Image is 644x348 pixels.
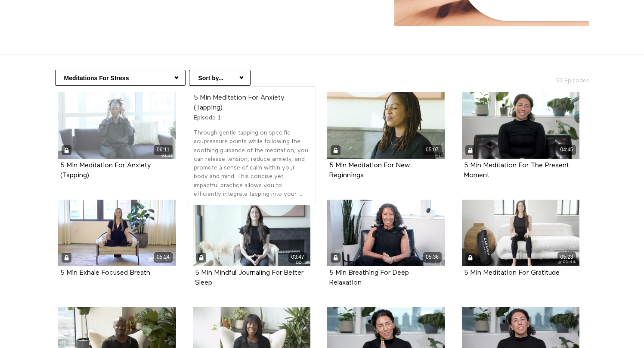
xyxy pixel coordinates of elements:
a: 5 Min Mindful Journaling For Better Sleep 03:47 [193,200,311,266]
div: 04:45 [557,145,576,155]
a: 5 Min Breathing For Deep Relaxation [329,270,409,286]
a: 5 Min Mindful Journaling For Better Sleep [195,270,303,286]
strong: 5 Min Meditation For The Present Moment [464,162,569,179]
span: Episode 1 [194,115,221,121]
a: 5 Min Meditation For Gratitude 05:23 [462,200,580,266]
a: 5 Min Meditation For New Beginnings [329,162,410,179]
a: 5 Min Meditation For Anxiety (Tapping) [60,162,151,179]
a: 5 Min Meditation For New Beginnings 05:07 [327,92,445,159]
div: 05:24 [154,252,173,262]
strong: 5 Min Exhale Focused Breath [60,270,150,276]
div: 05:23 [557,252,576,262]
a: 5 Min Exhale Focused Breath [60,270,150,276]
a: 5 Min Exhale Focused Breath 05:24 [58,200,176,266]
div: 06:11 [154,145,173,155]
strong: 5 Min Meditation For Gratitude [464,270,560,276]
a: 5 Min Breathing For Deep Relaxation 05:36 [327,200,445,266]
div: 05:07 [423,145,442,155]
strong: 5 Min Meditation For New Beginnings [329,162,410,179]
a: 5 Min Meditation For The Present Moment [464,162,569,179]
p: Through gentle tapping on specific acupressure points while following the soothing guidance of th... [194,129,309,198]
h2: 53 Episodes [498,70,594,85]
strong: 5 Min Meditation For Anxiety (Tapping) [60,162,151,179]
a: 5 Min Meditation For Anxiety (Tapping) 06:11 [58,92,176,159]
a: 5 Min Meditation For Gratitude [464,270,560,276]
a: 5 Min Meditation For The Present Moment 04:45 [462,92,580,159]
div: 05:36 [423,252,442,262]
strong: 5 Min Meditation For Anxiety (Tapping) [194,94,285,111]
div: 03:47 [288,252,307,262]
